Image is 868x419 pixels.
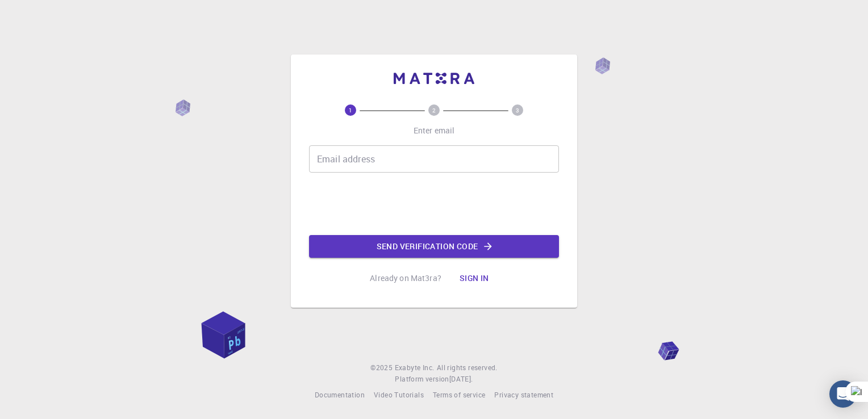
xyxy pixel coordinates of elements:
iframe: reCAPTCHA [348,182,520,226]
button: Sign in [450,267,498,290]
span: Documentation [315,390,365,399]
text: 3 [516,106,519,114]
p: Enter email [414,125,455,136]
span: © 2025 [370,362,394,374]
text: 1 [349,106,352,114]
div: Open Intercom Messenger [829,380,857,408]
p: Already on Mat3ra? [370,273,441,284]
span: Terms of service [433,390,485,399]
a: Video Tutorials [374,389,424,401]
span: Exabyte Inc. [395,363,435,372]
span: Video Tutorials [374,390,424,399]
span: All rights reserved. [437,362,498,374]
text: 2 [432,106,436,114]
span: Platform version [395,374,449,385]
a: Privacy statement [494,389,553,401]
a: Documentation [315,389,365,401]
button: Send verification code [309,235,559,258]
a: [DATE]. [449,374,473,385]
a: Terms of service [433,389,485,401]
a: Exabyte Inc. [395,362,435,374]
span: [DATE] . [449,374,473,383]
span: Privacy statement [494,390,553,399]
